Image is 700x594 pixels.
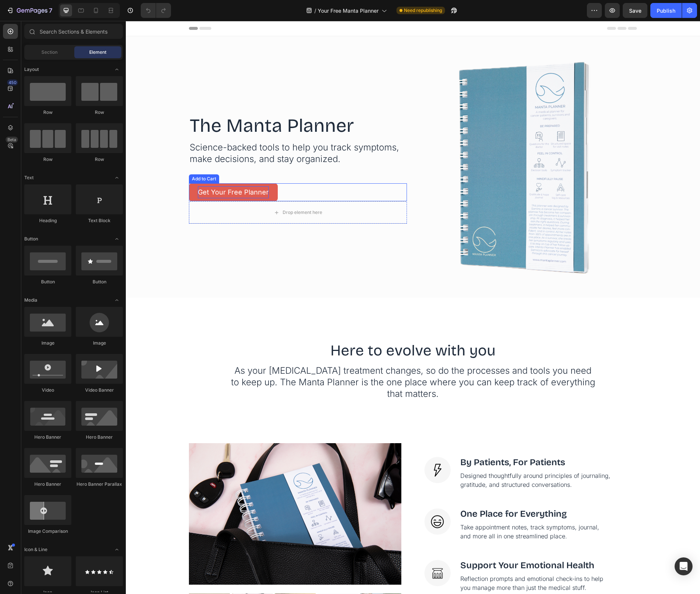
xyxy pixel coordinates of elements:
[24,387,71,394] div: Video
[335,503,473,519] span: Take appointment notes, track symptoms, journal, and more all in one streamlined place.
[24,546,47,553] span: Icon & Line
[49,6,52,15] p: 7
[24,156,71,163] div: Row
[89,49,106,56] span: Element
[318,7,379,15] span: Your Free Manta Planner
[6,137,18,143] div: Beta
[105,344,469,378] span: As your [MEDICAL_DATA] treatment changes, so do the processes and tools you need to keep up. The ...
[111,544,123,556] span: Toggle open
[24,297,37,304] span: Media
[657,7,675,15] div: Publish
[3,3,56,18] button: 7
[126,21,700,594] iframe: Design area
[24,236,38,242] span: Button
[24,279,71,285] div: Button
[111,294,123,306] span: Toggle open
[63,413,276,573] a: Manta Planner©: Limited to one per order
[24,340,71,346] div: Image
[76,279,123,285] div: Button
[76,217,123,224] div: Text Block
[314,7,316,15] span: /
[675,557,693,575] div: Open Intercom Messenger
[24,174,34,181] span: Text
[335,436,439,447] span: By Patients, For Patients
[111,233,123,245] span: Toggle open
[41,49,57,56] span: Section
[76,481,123,488] div: Hero Banner Parallax
[335,451,485,467] span: Designed thoughtfully around principles of journaling, gratitude, and structured conversations.
[24,24,123,39] input: Search Sections & Elements
[24,109,71,116] div: Row
[320,35,484,257] img: gempages_514624379150140626-9f05ea92-9ac4-4967-b393-39aa03f5a064.png
[24,217,71,224] div: Heading
[111,172,123,184] span: Toggle open
[111,63,123,75] span: Toggle open
[205,321,370,339] span: Here to evolve with you
[335,553,489,571] p: Reflection prompts and emotional check-ins to help you manage more than just the medical stuff.
[76,434,123,441] div: Hero Banner
[76,156,123,163] div: Row
[623,3,647,18] button: Save
[24,528,71,535] div: Image Comparison
[76,109,123,116] div: Row
[76,340,123,346] div: Image
[629,7,641,14] span: Save
[335,488,441,498] span: One Place for Everything
[7,80,18,85] div: 450
[335,539,469,550] strong: Support Your Emotional Health
[76,387,123,394] div: Video Banner
[24,66,39,73] span: Layout
[141,3,171,18] div: Undo/Redo
[157,189,196,195] div: Drop element here
[24,481,71,488] div: Hero Banner
[650,3,682,18] button: Publish
[24,434,71,441] div: Hero Banner
[404,7,442,14] span: Need republishing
